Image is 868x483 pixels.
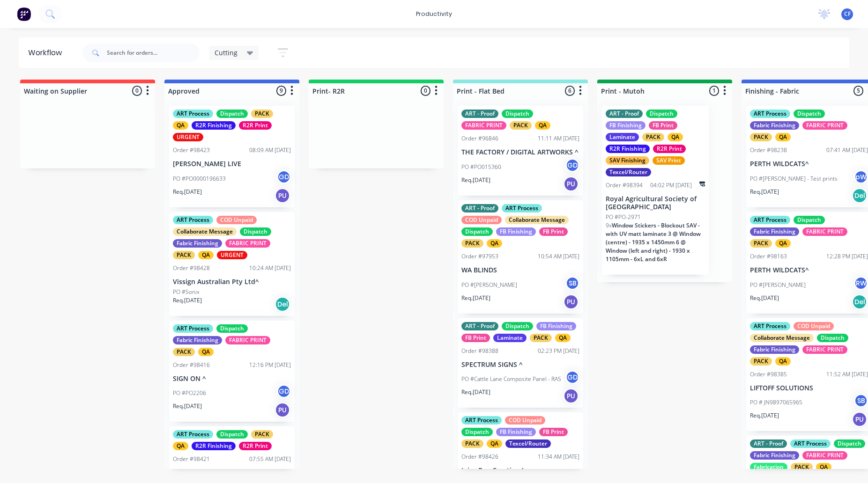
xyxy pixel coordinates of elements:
p: LIFTOFF SOLUTIONS [750,384,868,392]
div: PU [275,402,290,417]
div: PACK [791,463,813,471]
div: 10:54 AM [DATE] [538,252,579,261]
div: FB Finishing [496,428,536,436]
p: Req. [DATE] [461,388,490,396]
div: QA [487,239,502,248]
div: FABRIC PRINT [225,336,270,344]
div: Dispatch [834,439,865,448]
div: PACK [173,348,195,356]
div: Fabric Finishing [750,227,799,236]
div: PACK [750,357,772,366]
div: PACK [530,334,552,342]
div: Order #98421 [173,455,210,463]
div: GD [565,370,579,384]
div: QA [668,133,683,141]
div: 07:41 AM [DATE] [826,146,868,154]
p: [PERSON_NAME] LIVE [173,160,291,168]
div: PACK [251,430,273,439]
div: GD [565,158,579,172]
div: PACK [642,133,664,141]
div: PACK [750,239,772,248]
div: URGENT [217,251,247,259]
div: Order #98426 [461,453,498,461]
div: 10:24 AM [DATE] [249,264,291,272]
p: Vissign Australian Pty Ltd^ [173,278,291,286]
div: productivity [411,7,457,21]
div: SB [854,394,868,408]
div: ART - ProofDispatchFABRIC PRINTPACKQAOrder #9684611:11 AM [DATE]THE FACTORY / DIGITAL ARTWORKS ^P... [458,106,583,196]
p: SIGN ON ^ [173,375,291,383]
div: QA [775,133,791,141]
div: Dispatch [817,334,848,342]
div: 12:16 PM [DATE] [249,361,291,369]
div: PACK [173,251,195,259]
div: SAV Print [653,156,685,165]
p: PO #PO-2971 [606,213,641,221]
div: QA [775,239,791,248]
div: Collaborate Message [173,227,237,236]
div: Order #98385 [750,370,787,379]
div: ART Process [173,430,213,439]
img: Factory [17,7,31,21]
p: PO #[PERSON_NAME] - Test prints [750,175,838,183]
div: PACK [750,133,772,141]
div: Dispatch [216,110,248,118]
p: Req. [DATE] [750,294,779,302]
div: PACK [461,239,483,248]
div: Dispatch [502,322,533,330]
div: R2R Finishing [606,145,650,153]
div: FABRIC PRINT [225,239,270,248]
div: PACK [510,121,532,130]
div: ART - ProofDispatchFB FinishingFB PrintLaminatePACKQAOrder #9838802:23 PM [DATE]SPECTRUM SIGNS ^P... [458,318,583,408]
div: Order #98428 [173,264,210,272]
p: PO # JN9897065965 [750,398,802,407]
div: QA [535,121,550,130]
div: Order #98423 [173,146,210,154]
div: QA [775,357,791,366]
div: ART - ProofDispatchFB FinishingFB PrintLaminatePACKQAR2R FinishingR2R PrintSAV FinishingSAV Print... [602,106,709,275]
div: Dispatch [461,227,493,236]
div: Order #96846 [461,134,498,143]
div: Order #97953 [461,252,498,261]
p: Req. [DATE] [461,176,490,184]
p: PO #[PERSON_NAME] [461,281,517,289]
div: FABRIC PRINT [802,345,847,354]
div: GD [277,384,291,398]
div: GD [277,170,291,184]
p: PO #[PERSON_NAME] [750,281,806,289]
p: THE FACTORY / DIGITAL ARTWORKS ^ [461,148,579,156]
span: 9 x [606,221,612,229]
div: 12:28 PM [DATE] [826,252,868,261]
div: ART - Proof [606,110,643,118]
p: Req. [DATE] [173,188,202,196]
div: Fabric Finishing [750,451,799,460]
div: QA [555,334,571,342]
div: Dispatch [240,227,271,236]
div: Fabric Finishing [173,239,222,248]
div: R2R Finishing [192,121,236,130]
div: FB Print [649,121,677,130]
div: PU [852,412,867,427]
div: Dispatch [461,428,493,436]
div: ART ProcessDispatchFabric FinishingFABRIC PRINTPACKQAOrder #9841612:16 PM [DATE]SIGN ON ^PO #PO22... [169,321,295,422]
div: FABRIC PRINT [461,121,506,130]
div: Dispatch [502,110,533,118]
div: Fabric Finishing [750,345,799,354]
div: Del [852,188,867,203]
div: ART - Proof [461,110,498,118]
div: PACK [251,110,273,118]
div: QA [198,251,214,259]
div: 11:34 AM [DATE] [538,453,579,461]
div: QA [173,121,188,130]
div: PU [564,294,579,309]
div: Fabric Finishing [173,336,222,344]
div: Fabrication [750,463,787,471]
p: PO #PO2206 [173,389,206,397]
p: WA BLINDS [461,266,579,274]
div: Order #98416 [173,361,210,369]
div: ART Process [173,216,213,224]
p: Req. [DATE] [461,294,490,302]
p: PERTH WILDCATS^ [750,266,868,274]
div: FB Print [539,428,568,436]
div: FB Finishing [536,322,576,330]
